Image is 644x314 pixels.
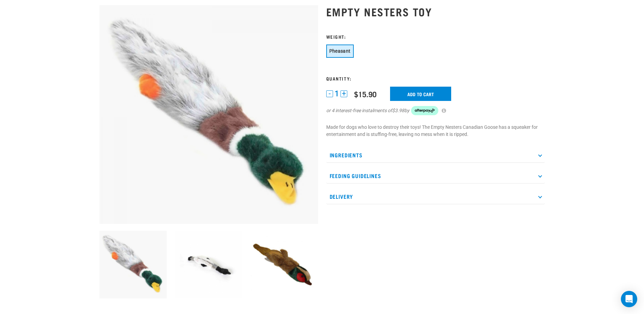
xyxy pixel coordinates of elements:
[326,34,545,39] h3: Weight:
[621,291,637,307] div: Open Intercom Messenger
[175,231,242,298] img: Empty Nesters Canadian Goose Toy
[392,107,404,114] span: $3.98
[326,76,545,81] h3: Quantity:
[326,189,545,204] p: Delivery
[251,231,318,298] img: View
[326,106,545,116] div: or 4 interest-free instalments of by
[99,231,167,298] img: Empty nesters plush mallard 18 17
[326,147,545,163] p: Ingredients
[329,48,351,54] span: Pheasant
[326,124,545,138] p: Made for dogs who love to destroy their toys! The Empty Nesters Canadian Goose has a squeaker for...
[326,90,333,97] button: -
[326,5,545,18] h1: Empty Nesters Toy
[411,106,438,116] img: Afterpay
[326,45,354,58] button: Pheasant
[354,90,376,98] div: $15.90
[341,90,347,97] button: +
[99,5,318,224] img: Empty nesters plush mallard 18 17
[390,87,451,101] input: Add to cart
[326,168,545,184] p: Feeding Guidelines
[335,90,339,97] span: 1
